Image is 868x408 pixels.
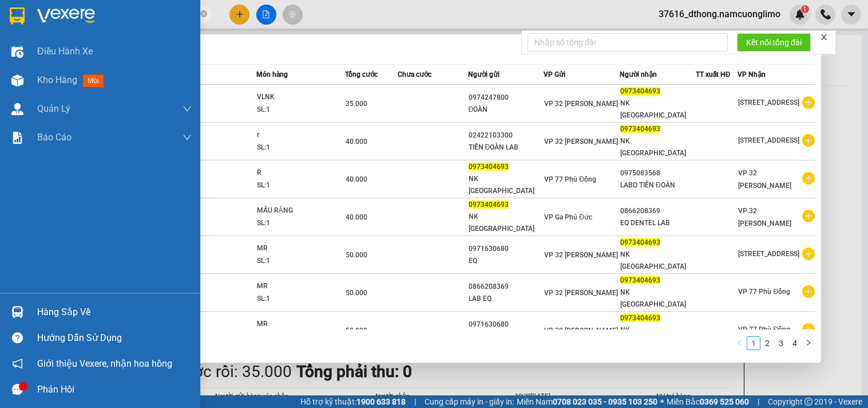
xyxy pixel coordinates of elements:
[468,70,500,79] span: Người gửi
[747,336,760,350] li: 1
[469,211,544,235] div: NK [GEOGRAPHIC_DATA]
[620,70,657,79] span: Người nhận
[346,327,367,335] span: 50.000
[398,70,431,79] span: Chưa cước
[620,205,695,217] div: 0866208369
[544,327,618,335] span: VP 32 [PERSON_NAME]
[257,280,343,293] div: MR
[802,210,815,222] span: plus-circle
[747,337,760,350] a: 1
[620,238,660,246] span: 0973404693
[257,318,343,331] div: MR
[761,337,774,350] a: 2
[620,135,695,159] div: NK [GEOGRAPHIC_DATA]
[469,142,544,154] div: TIẾN ĐOÀN LAB
[11,46,23,58] img: warehouse-icon
[620,249,695,273] div: NK [GEOGRAPHIC_DATA]
[12,332,23,343] span: question-circle
[802,96,815,109] span: plus-circle
[37,356,172,371] span: Giới thiệu Vexere, nhận hoa hồng
[738,325,790,334] span: VP 77 Phù Đổng
[257,167,343,179] div: R
[469,255,544,267] div: EQ
[544,100,618,108] span: VP 32 [PERSON_NAME]
[620,97,695,121] div: NK [GEOGRAPHIC_DATA]
[12,384,23,395] span: message
[346,251,367,259] span: 50.000
[83,74,104,87] span: mới
[469,130,544,142] div: 02422103300
[544,138,618,146] span: VP 32 [PERSON_NAME]
[257,91,343,104] div: VLNK
[733,336,747,350] li: Previous Page
[11,103,23,115] img: warehouse-icon
[802,134,815,147] span: plus-circle
[257,217,343,230] div: SL: 1
[37,44,93,58] span: Điều hành xe
[620,314,660,322] span: 0973404693
[737,33,811,52] button: Kết nối tổng đài
[469,243,544,255] div: 0971630680
[774,336,788,350] li: 3
[620,125,660,133] span: 0973404693
[738,99,799,107] span: [STREET_ADDRESS]
[257,179,343,192] div: SL: 1
[200,9,207,20] span: close-circle
[37,381,192,398] div: Phản hồi
[620,276,660,284] span: 0973404693
[620,87,660,95] span: 0973404693
[802,248,815,260] span: plus-circle
[802,336,815,350] button: right
[738,169,791,190] span: VP 32 [PERSON_NAME]
[257,205,343,217] div: MẪU RĂNG
[469,163,509,171] span: 0973404693
[257,255,343,268] div: SL: 1
[12,358,23,369] span: notification
[746,36,802,49] span: Kết nối tổng đài
[11,306,23,318] img: warehouse-icon
[469,201,509,209] span: 0973404693
[257,142,343,154] div: SL: 1
[760,336,774,350] li: 2
[37,130,72,144] span: Báo cáo
[802,323,815,336] span: plus-circle
[544,251,618,259] span: VP 32 [PERSON_NAME]
[802,336,815,350] li: Next Page
[544,175,596,183] span: VP 77 Phù Đổng
[200,10,207,17] span: close-circle
[183,104,192,113] span: down
[620,217,695,229] div: EQ DENTEL LAB
[11,132,23,144] img: solution-icon
[805,339,812,346] span: right
[257,104,343,116] div: SL: 1
[37,74,77,85] span: Kho hàng
[738,288,790,296] span: VP 77 Phù Đổng
[37,101,70,116] span: Quản Lý
[544,289,618,297] span: VP 32 [PERSON_NAME]
[183,133,192,142] span: down
[738,136,799,144] span: [STREET_ADDRESS]
[733,336,747,350] button: left
[469,319,544,331] div: 0971630680
[469,92,544,104] div: 0974247800
[346,213,367,221] span: 40.000
[788,336,802,350] li: 4
[346,289,367,297] span: 50.000
[346,100,367,108] span: 35.000
[257,242,343,255] div: MR
[10,7,25,25] img: logo-vxr
[620,324,695,348] div: NK [GEOGRAPHIC_DATA]
[346,175,367,183] span: 40.000
[775,337,787,350] a: 3
[736,339,743,346] span: left
[620,287,695,311] div: NK [GEOGRAPHIC_DATA]
[37,304,192,321] div: Hàng sắp về
[696,70,731,79] span: TT xuất HĐ
[256,70,288,79] span: Món hàng
[257,129,343,142] div: r
[528,33,728,52] input: Nhập số tổng đài
[802,285,815,298] span: plus-circle
[469,281,544,293] div: 0866208369
[11,74,23,87] img: warehouse-icon
[820,33,828,41] span: close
